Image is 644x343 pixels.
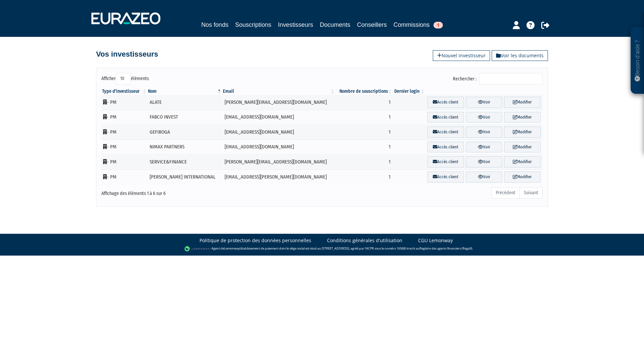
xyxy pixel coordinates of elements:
a: Politique de protection des données personnelles [199,237,311,244]
td: SERVICE&FINANCE [147,154,222,169]
a: Modifier [504,127,541,138]
td: [EMAIL_ADDRESS][DOMAIN_NAME] [222,125,335,140]
a: Modifier [504,97,541,108]
td: GEFIROGA [147,125,222,140]
td: [EMAIL_ADDRESS][PERSON_NAME][DOMAIN_NAME] [222,169,335,185]
a: Voir [466,127,502,138]
td: 1 [335,125,393,140]
td: NIMAX PARTNERS [147,140,222,155]
td: - PM [101,95,147,110]
a: Accès client [427,142,464,153]
div: - Agent de (établissement de paiement dont le siège social est situé au [STREET_ADDRESS], agréé p... [7,246,637,252]
select: Afficheréléments [116,73,131,84]
th: Nombre de souscriptions : activer pour trier la colonne par ordre croissant [335,88,393,95]
a: Accès client [427,127,464,138]
td: - PM [101,154,147,169]
a: Registre des agents financiers (Regafi) [419,246,472,251]
td: [EMAIL_ADDRESS][DOMAIN_NAME] [222,110,335,125]
a: Modifier [504,112,541,123]
td: [PERSON_NAME] INTERNATIONAL [147,169,222,185]
th: Email : activer pour trier la colonne par ordre croissant [222,88,335,95]
td: 1 [335,95,393,110]
a: Documents [320,20,350,29]
a: Conditions générales d'utilisation [327,237,402,244]
p: Besoin d'aide ? [634,30,641,91]
td: 1 [335,140,393,155]
a: Souscriptions [235,20,271,29]
a: Nouvel investisseur [433,50,490,61]
a: Modifier [504,171,541,183]
a: Voir [466,97,502,108]
a: Voir [466,142,502,153]
div: Affichage des éléments 1 à 6 sur 6 [101,187,279,197]
a: CGU Lemonway [418,237,453,244]
td: 1 [335,169,393,185]
td: - PM [101,169,147,185]
th: Type d'investisseur : activer pour trier la colonne par ordre croissant [101,88,147,95]
a: Accès client [427,97,464,108]
td: [PERSON_NAME][EMAIL_ADDRESS][DOMAIN_NAME] [222,95,335,110]
td: - PM [101,110,147,125]
a: Voir [466,156,502,167]
a: Investisseurs [278,20,313,30]
span: 1 [433,22,443,28]
img: 1732889491-logotype_eurazeo_blanc_rvb.png [91,12,160,24]
a: Accès client [427,171,464,183]
td: - PM [101,125,147,140]
a: Modifier [504,142,541,153]
img: logo-lemonway.png [184,246,210,252]
label: Afficher éléments [101,73,149,84]
th: &nbsp; [425,88,543,95]
td: ALATE [147,95,222,110]
a: Voir [466,112,502,123]
td: [PERSON_NAME][EMAIL_ADDRESS][DOMAIN_NAME] [222,154,335,169]
a: Lemonway [224,246,240,251]
a: Nos fonds [201,20,228,29]
label: Rechercher : [453,73,543,84]
th: Nom : activer pour trier la colonne par ordre d&eacute;croissant [147,88,222,95]
th: Dernier login : activer pour trier la colonne par ordre croissant [393,88,426,95]
a: Voir les documents [492,50,548,61]
td: - PM [101,140,147,155]
td: 1 [335,110,393,125]
a: Conseillers [357,20,387,29]
a: Modifier [504,156,541,167]
input: Rechercher : [479,73,543,84]
a: Accès client [427,112,464,123]
h4: Vos investisseurs [96,50,158,58]
td: 1 [335,154,393,169]
a: Commissions1 [394,20,443,29]
td: FABCO INVEST [147,110,222,125]
td: [EMAIL_ADDRESS][DOMAIN_NAME] [222,140,335,155]
a: Accès client [427,156,464,167]
a: Voir [466,171,502,183]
